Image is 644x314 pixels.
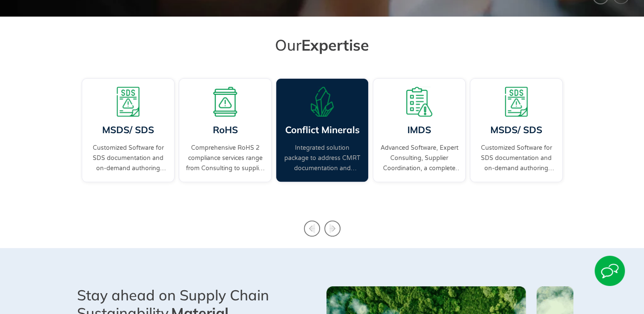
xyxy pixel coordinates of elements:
[477,143,556,174] a: Customized Software for SDS documentation and on-demand authoring services
[212,124,238,136] a: RoHS
[285,124,359,136] a: Conflict Minerals
[307,87,337,117] img: A representation of minerals
[84,35,561,54] h2: Our
[407,124,431,136] a: IMDS
[283,143,362,174] a: Integrated solution package to address CMRT documentation and supplier engagement.
[102,124,154,136] a: MSDS/ SDS
[490,124,542,136] a: MSDS/ SDS
[301,35,369,54] span: Expertise
[177,76,274,201] div: 1 / 4
[404,87,434,117] img: A list board with a warning
[468,76,565,201] div: 4 / 4
[501,87,531,117] img: A warning board with SDS displaying
[186,143,265,174] a: Comprehensive RoHS 2 compliance services range from Consulting to supplier engagement...
[113,87,143,117] img: A warning board with SDS displaying
[80,76,565,201] div: Carousel | Horizontal scrolling: Arrow Left & Right
[595,256,625,286] img: Start Chat
[304,220,320,237] div: Previous slide
[274,76,371,201] div: 2 / 4
[371,76,468,201] div: 3 / 4
[324,220,341,237] div: Next slide
[89,143,168,174] a: Customized Software for SDS documentation and on-demand authoring services
[380,143,459,174] a: Advanced Software, Expert Consulting, Supplier Coordination, a complete IMDS solution.
[80,76,177,201] div: 4 / 4
[210,87,240,117] img: A board with a warning sign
